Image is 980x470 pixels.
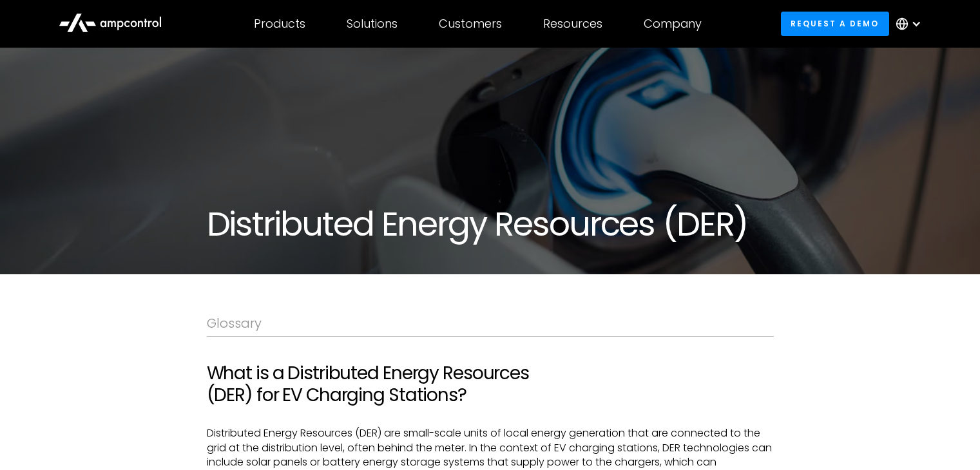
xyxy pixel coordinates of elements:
[254,17,305,31] div: Products
[207,315,774,331] div: Glossary
[543,17,602,31] div: Resources
[207,205,774,243] h1: Distributed Energy Resources (DER)
[644,17,702,31] div: Company
[347,17,398,31] div: Solutions
[781,12,889,35] a: Request a demo
[439,17,502,31] div: Customers
[207,362,774,406] h2: What is a Distributed Energy Resources (DER) for EV Charging Stations?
